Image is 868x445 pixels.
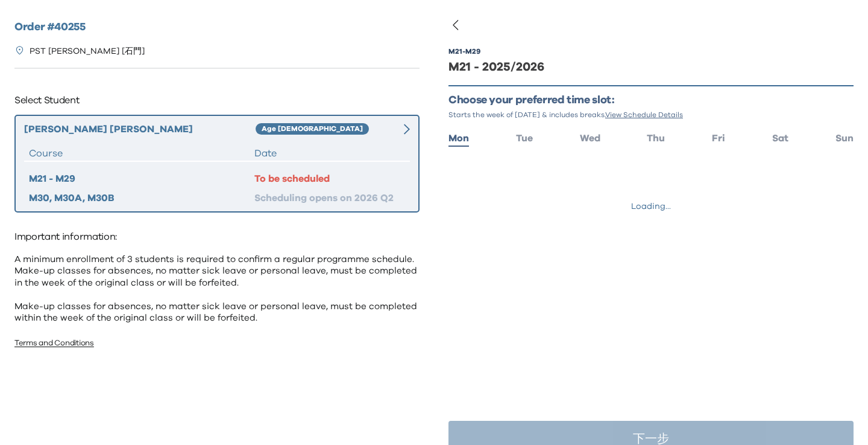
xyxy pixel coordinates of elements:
div: M21 - M29 [448,46,480,56]
p: Select Student [14,91,420,110]
div: Course [29,146,254,161]
div: [PERSON_NAME] [PERSON_NAME] [24,122,256,136]
div: M21 - 2025/2026 [448,59,854,75]
span: Tue [516,133,533,143]
p: PST [PERSON_NAME] [石門] [30,45,145,58]
div: Scheduling opens on 2026 Q2 [254,191,405,205]
span: Thu [647,133,665,143]
span: View Schedule Details [605,111,683,118]
p: A minimum enrollment of 3 students is required to confirm a regular programme schedule. Make-up c... [14,254,420,324]
span: Sat [772,133,788,143]
div: To be scheduled [254,171,405,186]
p: Loading... [631,200,671,213]
h2: Order # 40255 [14,19,420,36]
div: Date [254,146,405,161]
p: 下一步 [633,433,669,445]
div: M30, M30A, M30B [29,191,254,205]
a: Terms and Conditions [14,339,94,347]
span: Mon [448,133,469,143]
p: Important information: [14,227,420,246]
span: Sun [835,133,854,143]
p: Starts the week of [DATE] & includes breaks. [448,110,854,120]
div: Age [DEMOGRAPHIC_DATA] [256,123,369,135]
div: M21 - M29 [29,171,254,186]
p: Choose your preferred time slot: [448,94,854,107]
span: Wed [580,133,600,143]
span: Fri [712,133,725,143]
